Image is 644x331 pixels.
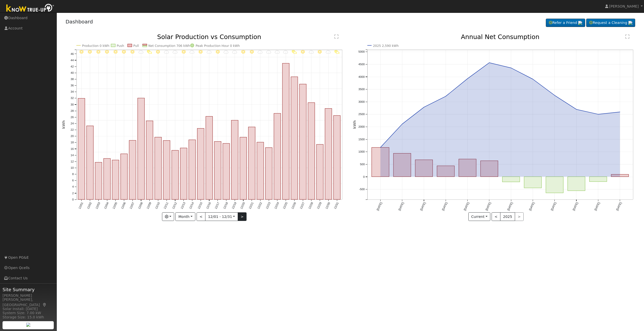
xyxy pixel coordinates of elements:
[266,50,271,54] i: 12/23 - MostlyCloudy
[88,50,92,54] i: 12/02 - MostlyClear
[181,50,185,54] i: 12/13 - MostlyClear
[488,62,491,64] circle: onclick=""
[358,138,365,141] text: 1500
[292,50,297,54] i: 12/26 - PartlyCloudy
[609,4,639,8] span: [PERSON_NAME]
[248,127,255,200] rect: onclick=""
[157,34,261,41] text: Solar Production vs Consumption
[578,21,582,25] img: retrieve
[216,50,219,54] i: 12/17 - MostlyClear
[575,108,578,111] circle: onclick=""
[334,34,338,39] text: 
[316,145,323,200] rect: onclick=""
[82,44,109,48] text: Production 0 kWh
[206,50,211,54] i: 12/16 - MostlyCloudy
[180,202,186,210] text: 12/13
[78,202,84,210] text: 12/01
[113,50,117,54] i: 12/05 - Clear
[500,212,515,221] button: 2025
[283,50,288,54] i: 12/25 - MostlyCloudy
[309,50,313,54] i: 12/28 - MostlyCloudy
[360,163,365,166] text: 500
[223,202,228,210] text: 12/18
[481,161,498,177] rect: onclick=""
[70,122,74,125] text: 24
[299,202,305,210] text: 12/27
[373,44,399,48] text: 2025 2,590 kWh
[42,303,47,307] a: Map
[70,154,74,157] text: 14
[353,120,357,129] text: kWh
[546,19,585,27] a: Refer a Friend
[112,160,119,200] rect: onclick=""
[146,202,152,210] text: 12/09
[333,202,339,210] text: 12/31
[301,50,305,54] i: 12/27 - MostlyClear
[180,148,187,200] rect: onclick=""
[3,293,54,298] div: [PERSON_NAME]
[334,50,339,54] i: 12/31 - PartlyCloudy
[70,84,74,87] text: 36
[510,67,512,69] circle: onclick=""
[586,19,635,27] a: Request a Cleaning
[72,192,74,195] text: 2
[308,202,314,210] text: 12/28
[66,19,93,25] a: Dashboard
[589,177,607,182] rect: onclick=""
[129,141,136,200] rect: onclick=""
[163,202,169,210] text: 12/11
[492,212,500,221] button: <
[70,116,74,119] text: 26
[300,84,306,200] rect: onclick=""
[72,179,74,182] text: 6
[461,34,540,41] text: Annual Net Consumption
[78,98,85,200] rect: onclick=""
[147,50,152,54] i: 12/09 - PartlyCloudy
[122,50,126,54] i: 12/06 - Clear
[70,109,74,112] text: 28
[70,59,74,62] text: 44
[326,50,331,54] i: 12/30 - MostlyCloudy
[205,212,238,221] button: 12/01 - 12/31
[138,98,144,200] rect: onclick=""
[175,212,195,221] button: Month
[197,202,203,210] text: 12/15
[325,202,331,210] text: 12/30
[532,78,534,80] circle: onclick=""
[164,50,169,54] i: 12/11 - MostlyCloudy
[70,147,74,150] text: 16
[138,50,143,54] i: 12/08 - Cloudy
[291,202,297,210] text: 12/26
[358,113,365,116] text: 2500
[358,150,365,153] text: 1000
[507,202,513,211] text: [DATE]
[155,137,162,200] rect: onclick=""
[72,185,74,188] text: 4
[70,103,74,106] text: 30
[86,202,92,210] text: 12/02
[265,148,272,200] rect: onclick=""
[379,146,382,149] circle: onclick=""
[325,109,332,200] rect: onclick=""
[258,50,262,54] i: 12/22 - Cloudy
[628,21,632,25] img: retrieve
[393,153,411,177] rect: onclick=""
[129,202,135,210] text: 12/07
[358,88,365,91] text: 3500
[445,95,447,97] circle: onclick=""
[231,202,237,210] text: 12/19
[318,50,321,54] i: 12/29 - Clear
[358,100,365,103] text: 3000
[257,202,262,210] text: 12/22
[70,166,74,169] text: 10
[619,111,621,113] circle: onclick=""
[105,50,109,54] i: 12/04 - Clear
[597,113,599,115] circle: onclick=""
[363,175,365,178] text: 0
[358,75,365,78] text: 4000
[423,106,425,108] circle: onclick=""
[616,202,622,211] text: [DATE]
[594,202,601,211] text: [DATE]
[529,202,535,211] text: [DATE]
[206,202,211,210] text: 12/16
